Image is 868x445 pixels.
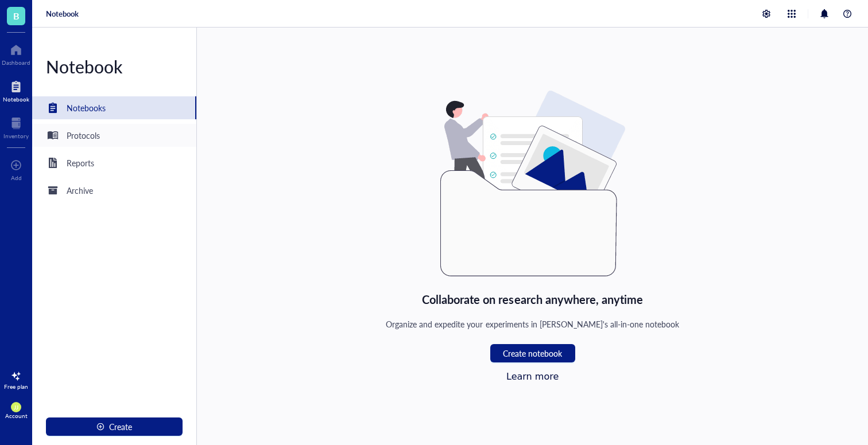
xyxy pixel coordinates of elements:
a: Protocols [32,124,196,147]
button: Create [46,417,183,436]
a: Dashboard [2,41,30,66]
div: Protocols [67,129,100,142]
button: Create notebook [490,344,575,362]
img: Empty state [440,91,625,276]
a: Learn more [506,371,559,382]
a: Reports [32,151,196,174]
div: Inventory [3,132,29,139]
div: Account [5,412,28,419]
span: Create [109,422,132,431]
span: B [13,9,20,23]
div: Dashboard [2,59,30,66]
a: Notebook [46,9,79,19]
a: Inventory [3,114,29,139]
a: Notebooks [32,96,196,119]
div: Add [11,174,22,181]
div: Reports [67,157,94,169]
div: Notebook [32,55,196,78]
span: Create notebook [503,349,562,358]
a: Archive [32,179,196,202]
div: Notebook [3,96,29,103]
div: Collaborate on research anywhere, anytime [422,290,644,309]
div: Archive [67,184,93,197]
div: Free plan [4,383,28,390]
a: Notebook [3,77,29,103]
div: Organize and expedite your experiments in [PERSON_NAME]'s all-in-one notebook [386,318,679,330]
span: JJ [14,404,18,411]
div: Notebooks [67,102,106,114]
